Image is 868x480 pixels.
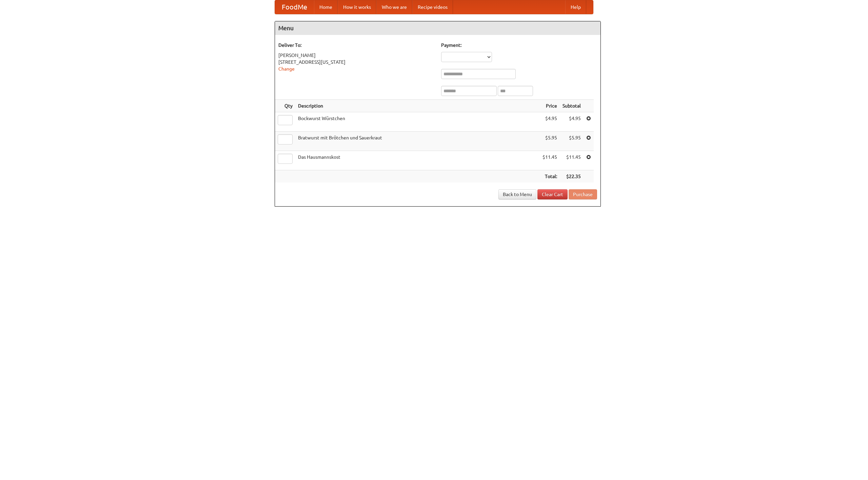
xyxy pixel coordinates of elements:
[275,100,295,112] th: Qty
[275,21,600,35] h4: Menu
[540,112,560,132] td: $4.95
[560,100,584,112] th: Subtotal
[278,66,295,72] a: Change
[540,151,560,170] td: $11.45
[560,132,584,151] td: $5.95
[540,132,560,151] td: $5.95
[560,112,584,132] td: $4.95
[278,52,434,59] div: [PERSON_NAME]
[560,170,584,183] th: $22.35
[338,0,376,14] a: How it works
[295,100,540,112] th: Description
[278,59,434,65] div: [STREET_ADDRESS][US_STATE]
[412,0,453,14] a: Recipe videos
[314,0,338,14] a: Home
[295,151,540,170] td: Das Hausmannskost
[565,0,586,14] a: Help
[376,0,412,14] a: Who we are
[441,42,597,49] h5: Payment:
[537,189,568,199] a: Clear Cart
[278,42,434,49] h5: Deliver To:
[295,112,540,132] td: Bockwurst Würstchen
[540,170,560,183] th: Total:
[560,151,584,170] td: $11.45
[295,132,540,151] td: Bratwurst mit Brötchen und Sauerkraut
[540,100,560,112] th: Price
[275,0,314,14] a: FoodMe
[569,189,597,199] button: Purchase
[498,189,536,199] a: Back to Menu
